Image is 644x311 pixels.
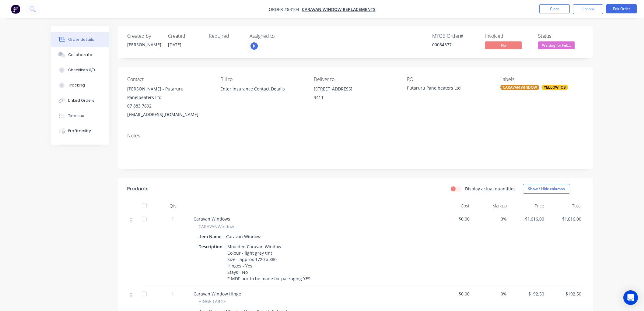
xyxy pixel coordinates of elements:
[172,291,174,297] span: 1
[485,33,531,39] div: Invoiced
[538,41,575,51] button: Waiting for Fab...
[538,41,575,49] span: Waiting for Fab...
[549,216,582,222] span: $1,616.00
[127,85,211,102] div: [PERSON_NAME] - Putaruru Panelbeaters Ltd
[250,33,310,39] div: Assigned to
[549,291,582,297] span: $192.50
[432,41,478,48] div: 00084377
[523,184,570,194] button: Show / Hide columns
[51,47,109,62] button: Collaborate
[500,85,539,90] div: CARAVAN WINDOW
[198,298,226,305] span: HINGE LARGE
[172,216,174,222] span: 1
[541,85,568,90] div: YELLOW JOB
[606,4,637,13] button: Edit Order
[623,290,638,305] div: Open Intercom Messenger
[127,41,161,48] div: [PERSON_NAME]
[472,200,509,212] div: Markup
[220,85,304,104] div: Enter Insurance Contact Details
[68,67,95,73] div: Checklists 0/0
[225,242,313,283] div: Moulded Caravan Window Colour - light grey tint Size - approx 1720 x 880 Hinges - Yes Stays - No ...
[168,33,201,39] div: Created
[198,242,225,251] div: Description
[198,232,224,241] div: Item Name
[220,76,304,82] div: Bill to
[224,232,265,241] div: Caravan Windows
[314,76,397,82] div: Deliver to
[250,41,259,51] button: K
[437,216,470,222] span: $0.00
[435,200,472,212] div: Cost
[194,291,241,297] span: Caravan Window Hinge
[314,93,397,102] div: 3411
[155,200,191,212] div: Qty
[68,83,85,88] div: Tracking
[51,78,109,93] button: Tracking
[127,33,161,39] div: Created by
[314,85,397,104] div: [STREET_ADDRESS]3411
[512,291,544,297] span: $192.50
[538,33,584,39] div: Status
[68,113,84,118] div: Timeline
[51,93,109,108] button: Linked Orders
[68,37,94,42] div: Order details
[51,123,109,139] button: Profitability
[474,216,507,222] span: 0%
[127,76,211,82] div: Contact
[168,42,181,48] span: [DATE]
[68,98,94,103] div: Linked Orders
[302,6,376,12] a: Caravan Window Replacements
[474,291,507,297] span: 0%
[68,128,91,134] div: Profitability
[209,33,242,39] div: Required
[51,32,109,47] button: Order details
[407,85,483,93] div: Putaruru Panelbeaters Ltd
[509,200,547,212] div: Price
[573,4,603,14] button: Options
[512,216,544,222] span: $1,616.00
[127,110,211,119] div: [EMAIL_ADDRESS][DOMAIN_NAME]
[220,85,304,93] div: Enter Insurance Contact Details
[51,108,109,123] button: Timeline
[198,223,234,230] span: CARAVANWindow
[314,85,397,93] div: [STREET_ADDRESS]
[127,102,211,110] div: 07 883 7692
[500,76,584,82] div: Labels
[51,62,109,78] button: Checklists 0/0
[269,6,302,12] span: Order #83104 -
[68,52,92,58] div: Collaborate
[432,33,478,39] div: MYOB Order #
[539,4,570,13] button: Close
[194,216,230,222] span: Caravan Windows
[127,185,149,193] div: Products
[127,85,211,119] div: [PERSON_NAME] - Putaruru Panelbeaters Ltd07 883 7692[EMAIL_ADDRESS][DOMAIN_NAME]
[11,5,20,14] img: Factory
[465,186,516,192] label: Display actual quantities
[485,41,522,49] span: No
[407,76,490,82] div: PO
[127,133,584,139] div: Notes
[547,200,584,212] div: Total
[437,291,470,297] span: $0.00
